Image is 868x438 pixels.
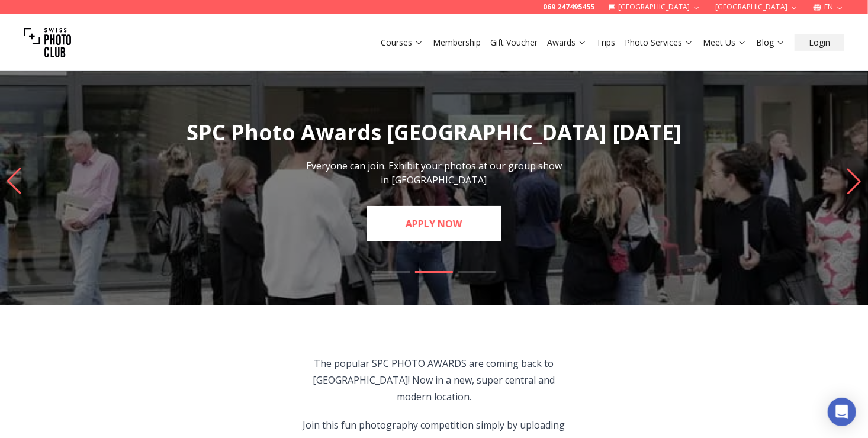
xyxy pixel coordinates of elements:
[367,206,501,241] a: APPLY NOW
[490,37,538,49] a: Gift Voucher
[433,37,481,49] a: Membership
[299,355,570,405] p: The popular SPC PHOTO AWARDS are coming back to [GEOGRAPHIC_DATA]! Now in a new, super central an...
[625,37,693,49] a: Photo Services
[591,34,620,51] button: Trips
[620,34,698,51] button: Photo Services
[376,34,428,51] button: Courses
[756,37,785,49] a: Blog
[547,37,587,49] a: Awards
[24,19,71,66] img: Swiss photo club
[828,398,856,426] div: Open Intercom Messenger
[751,34,790,51] button: Blog
[301,159,567,187] p: Everyone can join. Exhibit your photos at our group show in [GEOGRAPHIC_DATA]
[381,37,423,49] a: Courses
[542,34,591,51] button: Awards
[698,34,751,51] button: Meet Us
[596,37,615,49] a: Trips
[795,34,844,51] button: Login
[543,2,594,12] a: 069 247495455
[428,34,486,51] button: Membership
[486,34,542,51] button: Gift Voucher
[703,37,747,49] a: Meet Us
